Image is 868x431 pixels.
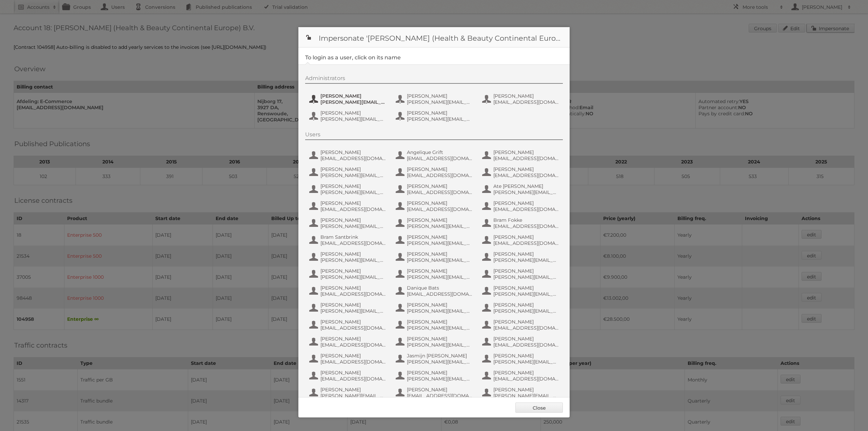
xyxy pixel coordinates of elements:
span: [EMAIL_ADDRESS][DOMAIN_NAME] [320,325,386,331]
span: [PERSON_NAME] [320,166,386,172]
span: [EMAIL_ADDRESS][DOMAIN_NAME] [493,325,559,331]
span: [PERSON_NAME][EMAIL_ADDRESS][DOMAIN_NAME] [320,99,386,105]
button: [PERSON_NAME] [PERSON_NAME][EMAIL_ADDRESS][DOMAIN_NAME] [395,301,475,315]
button: [PERSON_NAME] [PERSON_NAME][EMAIL_ADDRESS][DOMAIN_NAME] [309,267,388,281]
span: [PERSON_NAME] [320,319,386,325]
span: [PERSON_NAME][EMAIL_ADDRESS][DOMAIN_NAME] [407,325,473,331]
span: [EMAIL_ADDRESS][DOMAIN_NAME] [493,342,559,348]
span: [EMAIL_ADDRESS][DOMAIN_NAME] [407,393,473,399]
span: Bram Santbrink [320,234,386,240]
span: [EMAIL_ADDRESS][DOMAIN_NAME] [320,206,386,212]
button: [PERSON_NAME] [PERSON_NAME][EMAIL_ADDRESS][DOMAIN_NAME] [309,250,388,264]
span: [PERSON_NAME] [407,319,473,325]
span: [EMAIL_ADDRESS][DOMAIN_NAME] [407,206,473,212]
button: [PERSON_NAME] [EMAIL_ADDRESS][DOMAIN_NAME] [395,165,475,179]
button: [PERSON_NAME] [PERSON_NAME][EMAIL_ADDRESS][DOMAIN_NAME] [309,109,388,123]
span: [EMAIL_ADDRESS][DOMAIN_NAME] [320,240,386,246]
span: Angelique Grift [407,149,473,155]
span: [PERSON_NAME][EMAIL_ADDRESS][DOMAIN_NAME] [320,274,386,280]
button: [PERSON_NAME] [PERSON_NAME][EMAIL_ADDRESS][DOMAIN_NAME] [395,233,475,247]
span: [PERSON_NAME] [407,336,473,342]
span: [PERSON_NAME][EMAIL_ADDRESS][DOMAIN_NAME] [320,308,386,314]
span: [PERSON_NAME] [493,149,559,155]
button: [PERSON_NAME] [PERSON_NAME][EMAIL_ADDRESS][DOMAIN_NAME] [395,250,475,264]
button: [PERSON_NAME] [EMAIL_ADDRESS][DOMAIN_NAME] [481,92,561,106]
span: [PERSON_NAME][EMAIL_ADDRESS][DOMAIN_NAME] [320,393,386,399]
span: [PERSON_NAME] [320,217,386,223]
span: [PERSON_NAME] [493,234,559,240]
button: [PERSON_NAME] [EMAIL_ADDRESS][DOMAIN_NAME] [309,318,388,332]
span: [PERSON_NAME] [493,319,559,325]
span: [PERSON_NAME] [320,336,386,342]
span: [PERSON_NAME] [493,268,559,274]
span: [PERSON_NAME][EMAIL_ADDRESS][DOMAIN_NAME] [407,376,473,382]
span: [EMAIL_ADDRESS][DOMAIN_NAME] [407,291,473,297]
span: [EMAIL_ADDRESS][DOMAIN_NAME] [320,376,386,382]
span: [PERSON_NAME] [320,370,386,376]
button: [PERSON_NAME] [EMAIL_ADDRESS][DOMAIN_NAME] [481,233,561,247]
button: [PERSON_NAME] [PERSON_NAME][EMAIL_ADDRESS][DOMAIN_NAME] [309,92,388,106]
span: [PERSON_NAME][EMAIL_ADDRESS][DOMAIN_NAME] [493,189,559,195]
button: [PERSON_NAME] [PERSON_NAME][EMAIL_ADDRESS][DOMAIN_NAME] [481,352,561,366]
span: [PERSON_NAME][EMAIL_ADDRESS][DOMAIN_NAME] [407,342,473,348]
button: [PERSON_NAME] [EMAIL_ADDRESS][DOMAIN_NAME] [395,199,475,213]
button: [PERSON_NAME] [EMAIL_ADDRESS][DOMAIN_NAME] [309,352,388,366]
span: [PERSON_NAME][EMAIL_ADDRESS][DOMAIN_NAME] [407,223,473,229]
span: [EMAIL_ADDRESS][DOMAIN_NAME] [493,172,559,178]
span: Danique Bats [407,285,473,291]
button: [PERSON_NAME] [PERSON_NAME][EMAIL_ADDRESS][DOMAIN_NAME] [481,250,561,264]
span: [PERSON_NAME] [407,268,473,274]
span: [EMAIL_ADDRESS][DOMAIN_NAME] [320,155,386,161]
span: [PERSON_NAME] [320,200,386,206]
button: [PERSON_NAME] [PERSON_NAME][EMAIL_ADDRESS][DOMAIN_NAME] [481,284,561,298]
span: [PERSON_NAME][EMAIL_ADDRESS][DOMAIN_NAME] [407,99,473,105]
span: [EMAIL_ADDRESS][DOMAIN_NAME] [493,206,559,212]
a: Close [515,403,563,413]
button: [PERSON_NAME] [PERSON_NAME][EMAIL_ADDRESS][DOMAIN_NAME] [309,165,388,179]
span: [PERSON_NAME] [407,93,473,99]
span: [PERSON_NAME][EMAIL_ADDRESS][DOMAIN_NAME] [407,116,473,122]
span: [EMAIL_ADDRESS][DOMAIN_NAME] [493,223,559,229]
span: [PERSON_NAME] [407,251,473,257]
button: [PERSON_NAME] [EMAIL_ADDRESS][DOMAIN_NAME] [481,165,561,179]
span: [PERSON_NAME][EMAIL_ADDRESS][DOMAIN_NAME] [493,274,559,280]
button: [PERSON_NAME] [PERSON_NAME][EMAIL_ADDRESS][DOMAIN_NAME] [309,216,388,230]
button: [PERSON_NAME] [PERSON_NAME][EMAIL_ADDRESS][DOMAIN_NAME] [395,109,475,123]
button: [PERSON_NAME] [EMAIL_ADDRESS][DOMAIN_NAME] [395,386,475,399]
button: [PERSON_NAME] [EMAIL_ADDRESS][DOMAIN_NAME] [309,149,388,162]
span: [PERSON_NAME][EMAIL_ADDRESS][DOMAIN_NAME] [493,359,559,365]
legend: To login as a user, click on its name [305,54,401,61]
span: [PERSON_NAME][EMAIL_ADDRESS][DOMAIN_NAME] [407,274,473,280]
div: Users [305,131,563,140]
span: [PERSON_NAME] [320,183,386,189]
span: [PERSON_NAME][EMAIL_ADDRESS][DOMAIN_NAME] [493,291,559,297]
span: [PERSON_NAME] [493,251,559,257]
span: [PERSON_NAME] [493,353,559,359]
button: [PERSON_NAME] [EMAIL_ADDRESS][DOMAIN_NAME] [309,284,388,298]
div: Administrators [305,75,563,84]
button: Jasmijn [PERSON_NAME] [PERSON_NAME][EMAIL_ADDRESS][DOMAIN_NAME] [395,352,475,366]
button: [PERSON_NAME] [PERSON_NAME][EMAIL_ADDRESS][DOMAIN_NAME] [309,182,388,196]
span: [PERSON_NAME] [320,387,386,393]
button: [PERSON_NAME] [EMAIL_ADDRESS][DOMAIN_NAME] [481,199,561,213]
span: [PERSON_NAME][EMAIL_ADDRESS][DOMAIN_NAME] [407,240,473,246]
span: [PERSON_NAME] [407,234,473,240]
span: [EMAIL_ADDRESS][DOMAIN_NAME] [493,240,559,246]
span: Bram Fokke [493,217,559,223]
span: [PERSON_NAME] [320,149,386,155]
span: [PERSON_NAME] [493,285,559,291]
button: [PERSON_NAME] [PERSON_NAME][EMAIL_ADDRESS][DOMAIN_NAME] [395,318,475,332]
button: [PERSON_NAME] [EMAIL_ADDRESS][DOMAIN_NAME] [309,199,388,213]
button: Bram Santbrink [EMAIL_ADDRESS][DOMAIN_NAME] [309,233,388,247]
button: [PERSON_NAME] [EMAIL_ADDRESS][DOMAIN_NAME] [481,149,561,162]
span: [PERSON_NAME] [320,353,386,359]
button: [PERSON_NAME] [PERSON_NAME][EMAIL_ADDRESS][DOMAIN_NAME] [395,216,475,230]
span: [EMAIL_ADDRESS][DOMAIN_NAME] [320,342,386,348]
span: [EMAIL_ADDRESS][DOMAIN_NAME] [407,172,473,178]
span: [PERSON_NAME] [320,302,386,308]
span: [PERSON_NAME] [407,183,473,189]
span: [PERSON_NAME] [493,166,559,172]
span: [PERSON_NAME] [493,93,559,99]
span: [PERSON_NAME] [493,370,559,376]
span: [PERSON_NAME][EMAIL_ADDRESS][DOMAIN_NAME] [407,308,473,314]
